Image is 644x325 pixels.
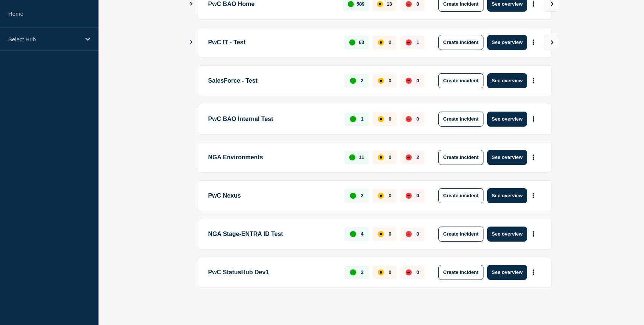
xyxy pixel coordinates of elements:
button: See overview [487,188,527,203]
button: Create incident [438,227,483,242]
button: Show Connected Hubs [189,39,193,45]
button: Create incident [438,265,483,280]
div: affected [378,231,384,237]
button: Show Connected Hubs [189,1,193,7]
p: Select Hub [8,36,80,42]
div: up [350,116,356,122]
button: View [544,35,559,50]
div: affected [377,1,383,7]
div: up [350,78,356,84]
p: 2 [389,39,391,45]
button: Create incident [438,73,483,88]
p: 0 [389,78,391,83]
p: 2 [361,269,364,275]
div: down [406,269,412,275]
p: 2 [417,154,419,160]
button: See overview [487,227,527,242]
p: SalesForce - Test [208,73,336,88]
p: 1 [417,39,419,45]
p: 1 [361,116,364,122]
p: NGA Environments [208,150,336,165]
p: 0 [417,1,419,7]
p: 0 [417,116,419,122]
button: Create incident [438,150,483,165]
p: 0 [417,78,419,83]
button: See overview [487,265,527,280]
div: up [349,154,355,160]
p: 0 [389,154,391,160]
button: More actions [529,227,538,241]
div: up [350,269,356,275]
button: More actions [529,150,538,164]
p: 4 [361,231,364,237]
p: PwC StatusHub Dev1 [208,265,336,280]
p: 589 [356,1,365,7]
button: More actions [529,265,538,279]
div: down [406,1,412,7]
div: down [406,116,412,122]
button: More actions [529,35,538,49]
button: See overview [487,112,527,127]
p: PwC Nexus [208,188,336,203]
button: See overview [487,35,527,50]
div: down [406,193,412,199]
p: 13 [386,1,392,7]
p: 63 [359,39,364,45]
button: See overview [487,150,527,165]
p: 0 [417,231,419,237]
div: down [406,39,412,45]
button: Create incident [438,112,483,127]
button: More actions [529,189,538,203]
div: up [349,39,355,45]
p: 0 [389,231,391,237]
p: 0 [389,193,391,198]
p: PwC IT - Test [208,35,336,50]
div: affected [378,193,384,199]
button: See overview [487,73,527,88]
p: 2 [361,193,364,198]
div: affected [378,78,384,84]
div: affected [378,154,384,160]
div: down [406,154,412,160]
p: 2 [361,78,364,83]
p: 0 [389,269,391,275]
div: affected [378,39,384,45]
p: NGA Stage-ENTRA ID Test [208,227,336,242]
p: 0 [417,193,419,198]
p: 0 [389,116,391,122]
div: down [406,231,412,237]
p: PwC BAO Internal Test [208,112,336,127]
div: affected [378,116,384,122]
p: 11 [359,154,364,160]
div: affected [378,269,384,275]
div: up [350,193,356,199]
button: Create incident [438,188,483,203]
div: up [348,1,354,7]
button: More actions [529,74,538,88]
div: down [406,78,412,84]
div: up [350,231,356,237]
p: 0 [417,269,419,275]
button: More actions [529,112,538,126]
button: Create incident [438,35,483,50]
